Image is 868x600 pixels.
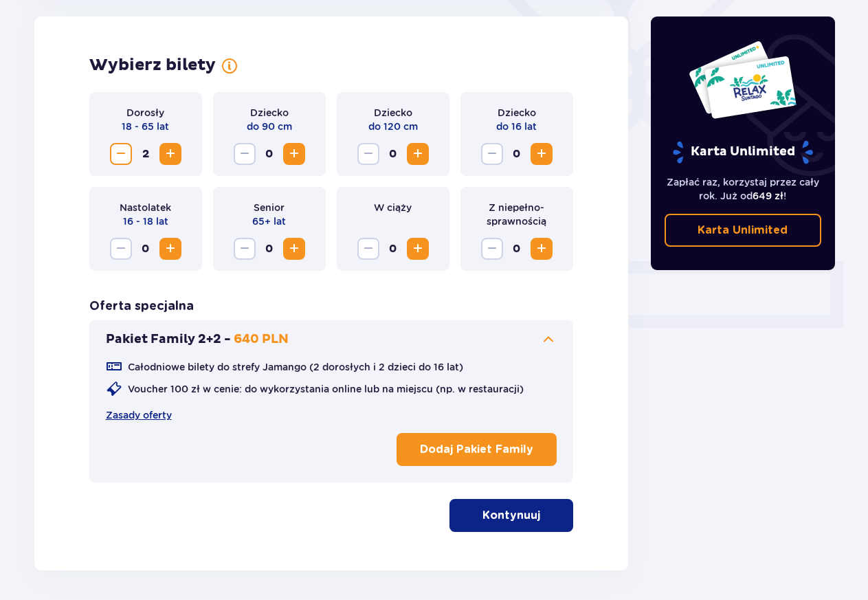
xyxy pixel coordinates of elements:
span: 649 zł [753,190,783,201]
button: Kontynuuj [449,499,573,532]
p: 18 - 65 lat [122,120,169,133]
span: 0 [506,143,528,165]
p: Karta Unlimited [671,140,814,164]
p: do 90 cm [247,120,292,133]
button: Decrease [234,143,256,165]
p: 65+ lat [252,214,286,228]
button: Increase [283,143,305,165]
p: Zapłać raz, korzystaj przez cały rok. Już od ! [665,175,821,203]
button: Pakiet Family 2+2 -640 PLN [106,331,557,348]
button: Increase [407,238,429,260]
p: Karta Unlimited [698,223,788,238]
button: Decrease [481,238,503,260]
p: Dziecko [250,106,289,120]
button: Decrease [110,143,132,165]
button: Decrease [481,143,503,165]
p: Wybierz bilety [89,55,216,76]
button: Increase [407,143,429,165]
span: 0 [258,238,280,260]
button: Decrease [357,238,379,260]
p: Dorosły [126,106,164,120]
button: Decrease [357,143,379,165]
button: Decrease [234,238,256,260]
p: Całodniowe bilety do strefy Jamango (2 dorosłych i 2 dzieci do 16 lat) [128,360,463,374]
button: Increase [531,143,553,165]
p: Voucher 100 zł w cenie: do wykorzystania online lub na miejscu (np. w restauracji) [128,382,524,396]
a: Karta Unlimited [665,214,821,247]
span: 0 [382,238,404,260]
p: 640 PLN [234,331,289,348]
span: 0 [258,143,280,165]
p: do 120 cm [368,120,418,133]
button: Increase [159,143,181,165]
button: Dodaj Pakiet Family [397,433,557,466]
p: Dodaj Pakiet Family [420,442,533,457]
p: Dziecko [374,106,412,120]
button: Increase [531,238,553,260]
span: 0 [506,238,528,260]
p: do 16 lat [496,120,537,133]
p: Nastolatek [120,201,171,214]
button: Decrease [110,238,132,260]
p: Pakiet Family 2+2 - [106,331,231,348]
p: Kontynuuj [482,508,540,523]
p: Z niepełno­sprawnością [471,201,562,228]
span: 0 [135,238,157,260]
p: Oferta specjalna [89,298,194,315]
button: Increase [283,238,305,260]
p: Senior [254,201,285,214]
p: 16 - 18 lat [123,214,168,228]
span: 0 [382,143,404,165]
button: Increase [159,238,181,260]
p: W ciąży [374,201,412,214]
p: Dziecko [498,106,536,120]
a: Zasady oferty [106,408,172,422]
span: 2 [135,143,157,165]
